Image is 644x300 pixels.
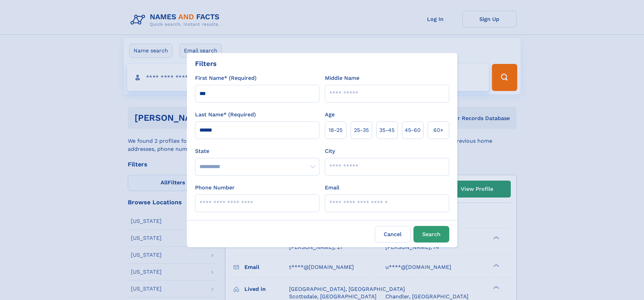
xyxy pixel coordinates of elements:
[195,111,256,119] label: Last Name* (Required)
[375,226,411,243] label: Cancel
[405,126,421,134] span: 45‑60
[379,126,395,134] span: 35‑45
[325,111,335,119] label: Age
[195,59,217,69] div: Filters
[413,226,449,243] button: Search
[329,126,342,134] span: 18‑25
[433,126,444,134] span: 60+
[354,126,369,134] span: 25‑35
[195,147,319,155] label: State
[195,74,257,82] label: First Name* (Required)
[325,74,359,82] label: Middle Name
[195,184,235,192] label: Phone Number
[325,147,335,155] label: City
[325,184,339,192] label: Email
